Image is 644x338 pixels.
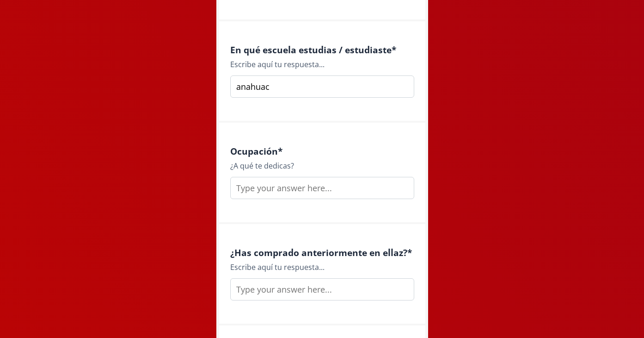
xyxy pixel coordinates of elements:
div: ¿A qué te dedicas? [230,160,414,171]
input: Type your answer here... [230,75,414,98]
input: Type your answer here... [230,278,414,300]
h4: Ocupación * [230,146,414,156]
input: Type your answer here... [230,177,414,199]
div: Escribe aquí tu respuesta... [230,262,414,273]
div: Escribe aquí tu respuesta... [230,59,414,70]
h4: ¿Has comprado anteriormente en ellaz? * [230,247,414,258]
h4: En qué escuela estudias / estudiaste * [230,44,414,55]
